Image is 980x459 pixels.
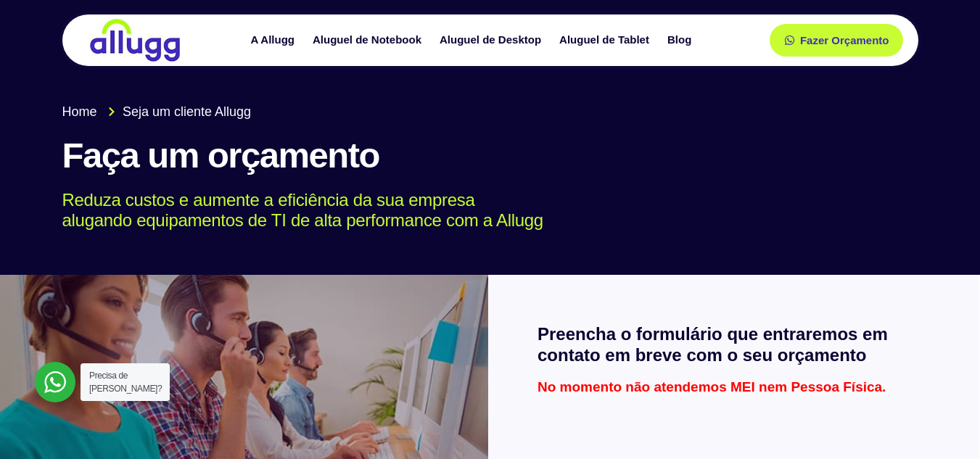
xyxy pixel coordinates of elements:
[88,18,182,62] img: locação de TI é Allugg
[62,102,97,122] span: Home
[243,28,305,53] a: A Allugg
[305,28,432,53] a: Aluguel de Notebook
[432,28,552,53] a: Aluguel de Desktop
[62,136,918,175] h1: Faça um orçamento
[538,324,931,366] h2: Preencha o formulário que entraremos em contato em breve com o seu orçamento
[770,24,904,57] a: Fazer Orçamento
[660,28,702,53] a: Blog
[119,102,251,122] span: Seja um cliente Allugg
[62,190,897,232] p: Reduza custos e aumente a eficiência da sua empresa alugando equipamentos de TI de alta performan...
[538,380,931,394] p: No momento não atendemos MEI nem Pessoa Física.
[89,371,162,394] span: Precisa de [PERSON_NAME]?
[800,35,889,46] span: Fazer Orçamento
[552,28,660,53] a: Aluguel de Tablet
